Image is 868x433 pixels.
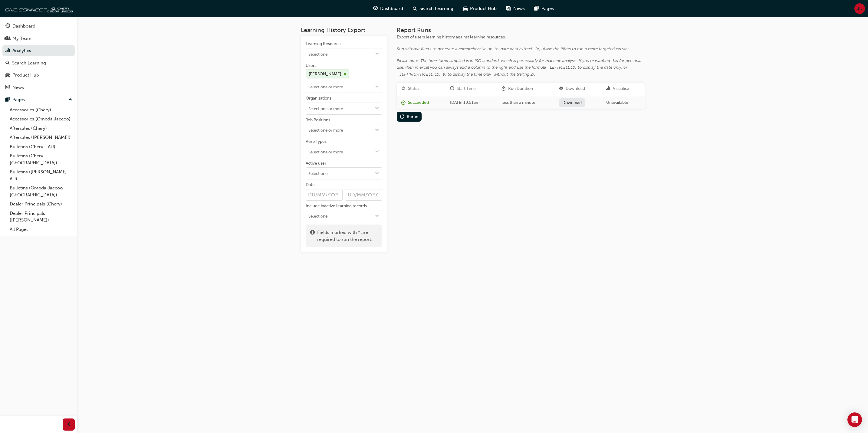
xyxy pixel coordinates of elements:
[372,210,382,222] button: toggle menu
[5,73,10,78] span: car-icon
[306,103,382,114] input: Organisationstoggle menu
[375,128,379,133] span: down-icon
[310,229,315,243] span: exclaim-icon
[345,189,382,201] input: Date
[306,81,382,93] input: Users[PERSON_NAME]cross-icontoggle menu
[372,168,382,179] button: toggle menu
[372,103,382,114] button: toggle menu
[7,209,75,225] a: Dealer Principals ([PERSON_NAME])
[541,5,554,12] span: Pages
[397,112,422,122] button: Rerun
[7,124,75,133] a: Aftersales (Chery)
[534,5,539,12] span: pages-icon
[306,182,315,188] div: Date
[3,2,73,15] img: oneconnect
[67,421,71,428] span: prev-icon
[508,85,533,92] div: Run Duration
[5,97,10,103] span: pages-icon
[7,114,75,124] a: Accessories (Omoda Jaecoo)
[12,72,39,79] div: Product Hub
[501,2,530,15] a: news-iconNews
[344,72,347,76] span: cross-icon
[5,24,10,29] span: guage-icon
[847,412,862,427] div: Open Intercom Messenger
[7,225,75,234] a: All Pages
[12,60,46,67] div: Search Learning
[375,85,379,90] span: down-icon
[5,36,10,41] span: people-icon
[397,46,645,53] div: Run without filters to generate a comprehensive up-to-date data extract. Or, utilise the filters ...
[372,124,382,136] button: toggle menu
[413,5,417,12] span: search-icon
[12,84,24,91] div: News
[306,63,316,69] div: Users
[375,106,379,111] span: down-icon
[2,94,75,105] button: Pages
[309,71,341,78] div: [PERSON_NAME]
[372,81,382,93] button: toggle menu
[419,5,453,12] span: Search Learning
[306,95,331,101] div: Organisations
[401,86,406,91] span: target-icon
[7,133,75,142] a: Aftersales ([PERSON_NAME])
[463,5,468,12] span: car-icon
[12,35,31,42] div: My Team
[380,5,403,12] span: Dashboard
[306,139,327,145] div: Verb Types
[559,98,585,107] a: Download
[450,86,454,91] span: clock-icon
[5,85,10,90] span: news-icon
[501,99,550,106] div: less than a minute
[306,146,382,158] input: Verb Typestoggle menu
[606,100,628,105] span: Unavailable
[606,86,610,91] span: chart-icon
[397,34,506,40] span: Export of users learning history against learning resources.
[857,5,863,12] span: JD
[458,2,501,15] a: car-iconProduct Hub
[2,70,75,81] a: Product Hub
[530,2,559,15] a: pages-iconPages
[470,5,497,12] span: Product Hub
[613,85,629,92] div: Visualise
[12,96,25,103] div: Pages
[375,149,379,155] span: down-icon
[407,114,418,119] div: Rerun
[566,85,585,92] div: Download
[2,45,75,56] a: Analytics
[373,5,378,12] span: guage-icon
[375,171,379,176] span: down-icon
[306,41,341,47] div: Learning Resource
[301,27,387,34] h3: Learning History Export
[375,52,379,57] span: down-icon
[7,183,75,199] a: Bulletins (Omoda Jaecoo - [GEOGRAPHIC_DATA])
[306,160,326,166] div: Active user
[501,86,506,91] span: duration-icon
[306,210,382,222] input: Include inactive learning recordstoggle menu
[7,151,75,167] a: Bulletins (Chery - [GEOGRAPHIC_DATA])
[397,27,645,34] h3: Report Runs
[68,96,72,104] span: up-icon
[2,33,75,44] a: My Team
[2,19,75,94] button: DashboardMy TeamAnalyticsSearch LearningProduct HubNews
[372,146,382,158] button: toggle menu
[7,142,75,152] a: Bulletins (Chery - AU)
[7,199,75,209] a: Dealer Principals (Chery)
[2,57,75,69] a: Search Learning
[306,124,382,136] input: Job Positionstoggle menu
[559,86,563,91] span: download-icon
[513,5,525,12] span: News
[372,48,382,60] button: toggle menu
[854,3,865,14] button: JD
[306,117,330,123] div: Job Positions
[306,48,382,60] input: Learning Resourcetoggle menu
[450,99,492,106] div: [DATE] 10:51am
[306,203,367,209] div: Include inactive learning records
[306,168,382,179] input: Active usertoggle menu
[400,115,404,120] span: replay-icon
[397,57,645,78] div: Please note: The timestamp supplied is in ISO standard, which is particularly for machine analysi...
[306,189,343,201] input: Date
[2,21,75,32] a: Dashboard
[5,48,10,54] span: chart-icon
[401,100,406,106] span: report_succeeded-icon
